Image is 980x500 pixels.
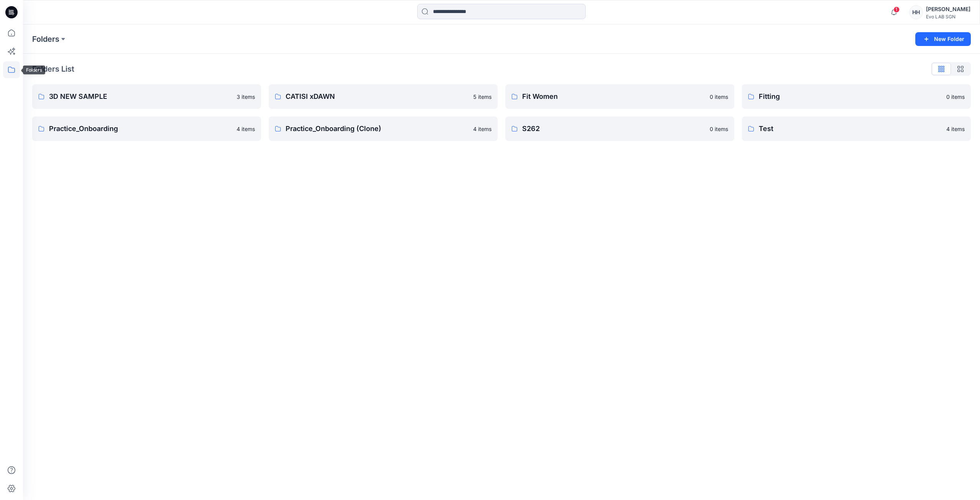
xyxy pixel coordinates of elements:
[742,84,971,109] a: Fitting0 items
[269,84,498,109] a: CATISI xDAWN5 items
[286,123,469,134] p: Practice_Onboarding (Clone)
[32,63,74,75] p: Folders List
[710,125,728,133] p: 0 items
[269,116,498,141] a: Practice_Onboarding (Clone)4 items
[915,32,971,46] button: New Folder
[759,123,942,134] p: Test
[49,123,232,134] p: Practice_Onboarding
[473,93,492,101] p: 5 items
[473,125,492,133] p: 4 items
[710,93,728,101] p: 0 items
[893,7,900,13] span: 1
[909,5,923,19] div: HH
[742,116,971,141] a: Test4 items
[49,91,232,102] p: 3D NEW SAMPLE
[32,84,261,109] a: 3D NEW SAMPLE3 items
[522,123,705,134] p: S262
[505,84,734,109] a: Fit Women0 items
[32,34,59,44] a: Folders
[237,93,255,101] p: 3 items
[759,91,942,102] p: Fitting
[522,91,705,102] p: Fit Women
[286,91,469,102] p: CATISI xDAWN
[926,14,970,20] div: Evo LAB SGN
[926,5,970,14] div: [PERSON_NAME]
[505,116,734,141] a: S2620 items
[946,93,965,101] p: 0 items
[237,125,255,133] p: 4 items
[32,116,261,141] a: Practice_Onboarding4 items
[946,125,965,133] p: 4 items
